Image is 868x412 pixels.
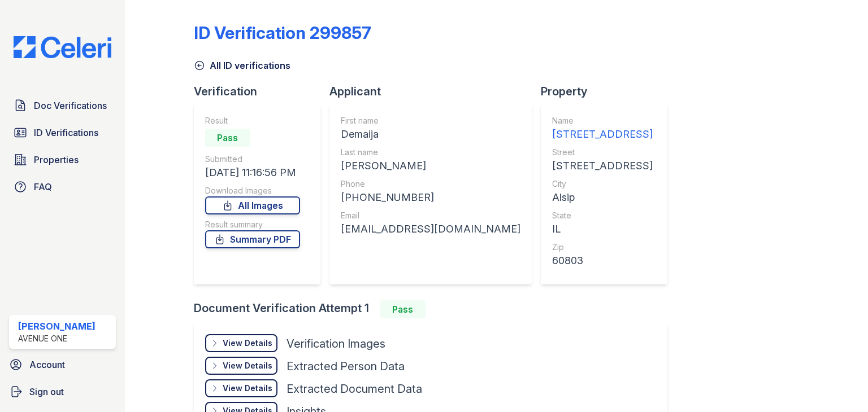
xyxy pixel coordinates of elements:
[9,121,116,144] a: ID Verifications
[552,190,653,205] div: Alsip
[34,180,52,194] span: FAQ
[5,380,120,403] a: Sign out
[5,36,120,58] img: CE_Logo_Blue-a8612792a0a2168367f1c8372b55b34899dd931a85d93a1a3d3e32e68fde9ad4.png
[541,84,676,99] div: Property
[205,115,300,126] div: Result
[205,230,300,248] a: Summary PDF
[194,300,676,318] div: Document Verification Attempt 1
[341,210,520,221] div: Email
[223,360,272,371] div: View Details
[552,158,653,174] div: [STREET_ADDRESS]
[287,336,385,352] div: Verification Images
[194,59,290,72] a: All ID verifications
[5,353,120,376] a: Account
[9,176,116,198] a: FAQ
[341,178,520,190] div: Phone
[18,333,96,344] div: Avenue One
[341,147,520,158] div: Last name
[205,165,300,181] div: [DATE] 11:16:56 PM
[552,221,653,237] div: IL
[205,154,300,165] div: Submitted
[29,358,65,371] span: Account
[9,94,116,117] a: Doc Verifications
[287,358,405,374] div: Extracted Person Data
[205,196,300,214] a: All Images
[341,221,520,237] div: [EMAIL_ADDRESS][DOMAIN_NAME]
[34,153,79,166] span: Properties
[380,300,426,318] div: Pass
[194,23,371,43] div: ID Verification 299857
[341,190,520,205] div: [PHONE_NUMBER]
[341,126,520,142] div: Demaija
[552,242,653,253] div: Zip
[552,115,653,126] div: Name
[329,84,541,99] div: Applicant
[205,219,300,230] div: Result summary
[223,338,272,349] div: View Details
[287,381,422,397] div: Extracted Document Data
[205,185,300,196] div: Download Images
[194,84,329,99] div: Verification
[9,148,116,171] a: Properties
[552,253,653,269] div: 60803
[552,126,653,142] div: [STREET_ADDRESS]
[552,210,653,221] div: State
[341,158,520,174] div: [PERSON_NAME]
[29,385,64,398] span: Sign out
[341,115,520,126] div: First name
[552,115,653,142] a: Name [STREET_ADDRESS]
[223,383,272,394] div: View Details
[205,129,250,147] div: Pass
[552,178,653,190] div: City
[34,99,107,112] span: Doc Verifications
[34,126,98,139] span: ID Verifications
[552,147,653,158] div: Street
[18,319,96,333] div: [PERSON_NAME]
